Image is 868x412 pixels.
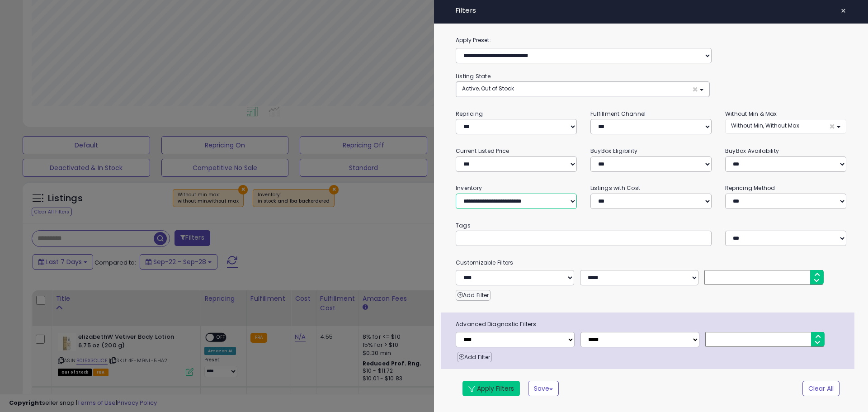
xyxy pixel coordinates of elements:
[731,122,799,129] span: Without Min, Without Max
[456,7,846,14] h4: Filters
[725,147,779,155] small: BuyBox Availability
[456,82,709,97] button: Active, Out of Stock ×
[456,290,491,301] button: Add Filter
[449,221,853,231] small: Tags
[692,85,698,94] span: ×
[725,184,775,192] small: Repricing Method
[449,258,853,268] small: Customizable Filters
[456,147,509,155] small: Current Listed Price
[590,147,637,155] small: BuyBox Eligibility
[457,352,492,363] button: Add Filter
[725,110,777,118] small: Without Min & Max
[837,5,850,17] button: ×
[590,110,646,118] small: Fulfillment Channel
[449,35,853,45] label: Apply Preset:
[462,85,514,92] span: Active, Out of Stock
[802,381,840,396] button: Clear All
[590,184,640,192] small: Listings with Cost
[725,119,846,134] button: Without Min, Without Max ×
[829,122,835,131] span: ×
[840,5,846,17] span: ×
[528,381,559,396] button: Save
[456,110,483,118] small: Repricing
[456,184,482,192] small: Inventory
[462,381,520,396] button: Apply Filters
[449,319,854,329] span: Advanced Diagnostic Filters
[456,72,491,80] small: Listing State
